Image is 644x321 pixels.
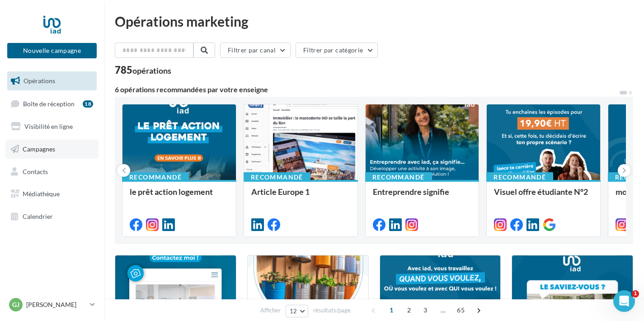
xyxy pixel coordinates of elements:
[418,303,432,317] span: 3
[260,306,281,315] span: Afficher
[613,290,635,312] iframe: Intercom live chat
[115,65,171,75] div: 785
[402,303,416,317] span: 2
[23,212,53,220] span: Calendrier
[47,53,70,59] div: Domaine
[26,300,86,309] p: [PERSON_NAME]
[244,172,310,182] div: Recommandé
[486,172,553,182] div: Recommandé
[104,52,111,60] img: tab_keywords_by_traffic_grey.svg
[5,162,99,181] a: Contacts
[122,172,189,182] div: Recommandé
[115,14,633,28] div: Opérations marketing
[313,306,351,315] span: résultats/page
[5,117,99,136] a: Visibilité en ligne
[23,99,75,107] span: Boîte de réception
[12,300,19,309] span: GJ
[83,100,93,108] div: 18
[7,296,97,313] a: GJ [PERSON_NAME]
[24,24,102,31] div: Domaine: [DOMAIN_NAME]
[24,77,55,85] span: Opérations
[7,43,97,58] button: Nouvelle campagne
[5,207,99,226] a: Calendrier
[453,303,468,317] span: 65
[23,167,48,175] span: Contacts
[23,190,60,198] span: Médiathèque
[114,53,136,59] div: Mots-clés
[290,307,297,315] span: 12
[373,187,449,197] span: Entreprendre signifie
[384,303,399,317] span: 1
[115,86,619,93] div: 6 opérations recommandées par votre enseigne
[5,140,99,159] a: Campagnes
[25,14,44,22] div: v 4.0.25
[5,71,99,90] a: Opérations
[38,52,45,60] img: tab_domain_overview_orange.svg
[14,14,22,22] img: logo_orange.svg
[296,42,378,58] button: Filtrer par catégorie
[5,94,99,113] a: Boîte de réception18
[220,42,291,58] button: Filtrer par canal
[23,145,55,153] span: Campagnes
[286,305,309,317] button: 12
[632,290,639,297] span: 1
[132,66,171,75] div: opérations
[436,303,450,317] span: ...
[365,172,432,182] div: Recommandé
[130,187,213,197] span: le prêt action logement
[14,24,22,31] img: website_grey.svg
[5,184,99,203] a: Médiathèque
[251,187,310,197] span: Article Europe 1
[494,187,588,197] span: Visuel offre étudiante N°2
[24,123,73,130] span: Visibilité en ligne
